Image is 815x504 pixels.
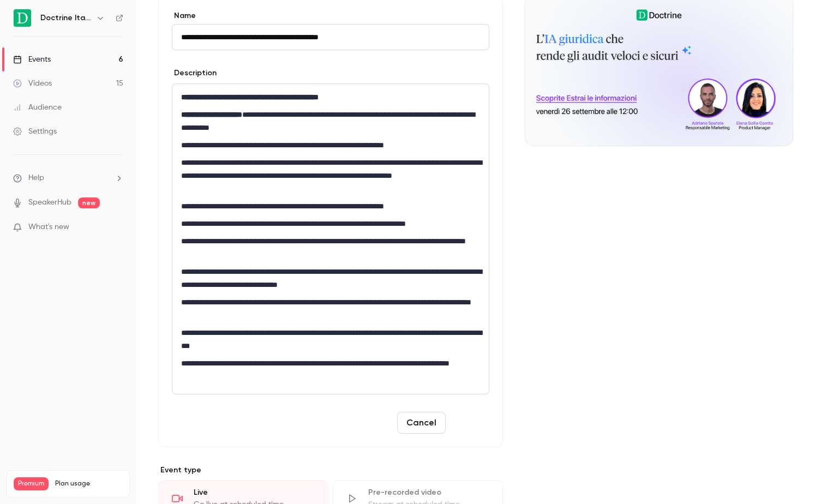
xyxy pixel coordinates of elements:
img: Doctrine Italia [14,9,31,27]
div: Pre-recorded video [368,487,489,498]
h6: Doctrine Italia [40,13,92,23]
div: Settings [13,126,57,137]
section: description [172,83,489,394]
span: Premium [14,477,49,490]
div: editor [172,84,489,394]
label: Name [172,10,489,21]
div: Live [194,487,315,498]
div: Audience [13,102,62,113]
button: Cancel [397,412,446,434]
button: Save [450,412,489,434]
p: Event type [158,465,503,476]
div: Events [13,54,51,65]
label: Description [172,68,217,79]
iframe: Noticeable Trigger [110,223,123,232]
span: Help [28,172,44,184]
span: Plan usage [55,479,123,488]
div: Videos [13,78,52,89]
span: new [78,197,100,208]
span: What's new [28,221,69,233]
a: SpeakerHub [28,197,71,208]
li: help-dropdown-opener [13,172,123,184]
